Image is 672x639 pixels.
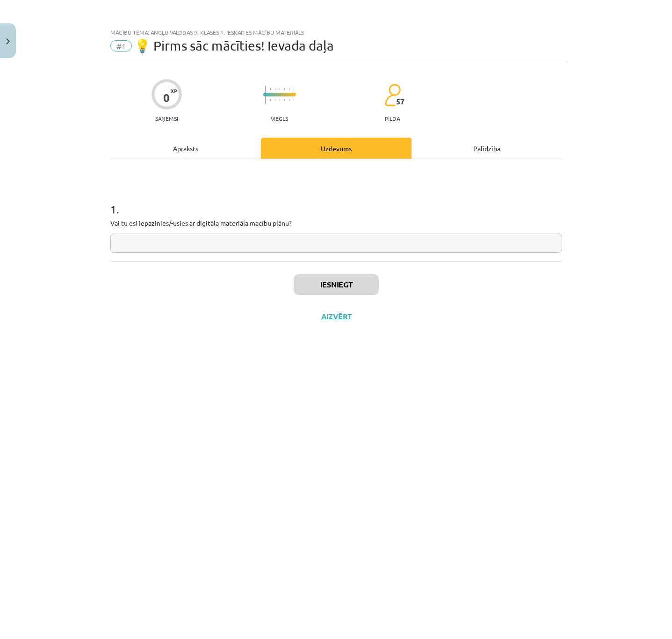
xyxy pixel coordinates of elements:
img: icon-short-line-57e1e144782c952c97e751825c79c345078a6d821885a25fce030b3d8c18986b.svg [284,88,285,90]
span: 57 [396,97,405,106]
p: Vai tu esi iepazinies/-usies ar digitāla materiāla macību plānu? [110,218,562,228]
p: pilda [385,115,400,122]
img: icon-short-line-57e1e144782c952c97e751825c79c345078a6d821885a25fce030b3d8c18986b.svg [270,88,271,90]
button: Iesniegt [294,274,379,295]
img: icon-short-line-57e1e144782c952c97e751825c79c345078a6d821885a25fce030b3d8c18986b.svg [284,99,285,101]
div: 0 [163,91,170,104]
img: students-c634bb4e5e11cddfef0936a35e636f08e4e9abd3cc4e673bd6f9a4125e45ecb1.svg [384,83,401,107]
div: Mācību tēma: Angļu valodas 9. klases 1. ieskaites mācību materiāls [110,29,562,36]
span: 💡 Pirms sāc mācīties! Ievada daļa [134,38,334,53]
img: icon-short-line-57e1e144782c952c97e751825c79c345078a6d821885a25fce030b3d8c18986b.svg [289,88,289,90]
p: Viegls [271,115,288,122]
p: Saņemsi [152,115,182,122]
button: Aizvērt [318,312,354,321]
img: icon-short-line-57e1e144782c952c97e751825c79c345078a6d821885a25fce030b3d8c18986b.svg [289,99,289,101]
div: Palīdzība [412,138,562,159]
img: icon-short-line-57e1e144782c952c97e751825c79c345078a6d821885a25fce030b3d8c18986b.svg [279,88,280,90]
img: icon-short-line-57e1e144782c952c97e751825c79c345078a6d821885a25fce030b3d8c18986b.svg [270,99,271,101]
h1: 1 . [110,186,562,215]
img: icon-close-lesson-0947bae3869378f0d4975bcd49f059093ad1ed9edebbc8119c70593378902aed.svg [6,38,10,44]
img: icon-short-line-57e1e144782c952c97e751825c79c345078a6d821885a25fce030b3d8c18986b.svg [279,99,280,101]
img: icon-short-line-57e1e144782c952c97e751825c79c345078a6d821885a25fce030b3d8c18986b.svg [293,88,294,90]
div: Apraksts [110,138,261,159]
img: icon-short-line-57e1e144782c952c97e751825c79c345078a6d821885a25fce030b3d8c18986b.svg [275,99,275,101]
img: icon-long-line-d9ea69661e0d244f92f715978eff75569469978d946b2353a9bb055b3ed8787d.svg [265,86,266,104]
span: XP [171,88,177,93]
img: icon-short-line-57e1e144782c952c97e751825c79c345078a6d821885a25fce030b3d8c18986b.svg [293,99,294,101]
img: icon-short-line-57e1e144782c952c97e751825c79c345078a6d821885a25fce030b3d8c18986b.svg [275,88,275,90]
span: #1 [110,40,132,51]
div: Uzdevums [261,138,412,159]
